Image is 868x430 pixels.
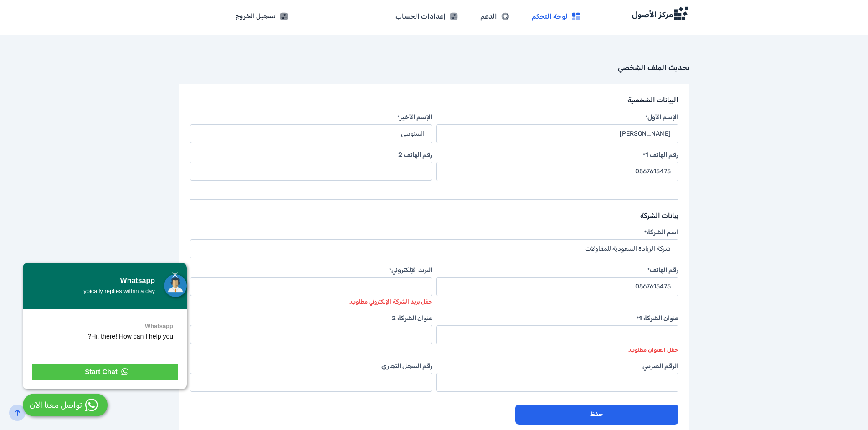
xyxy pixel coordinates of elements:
span: Start Chat [85,367,118,376]
label: عنوان الشركة 1 [436,314,678,324]
div: Typically replies within a day [80,287,155,295]
label: البريد الإلكتروني [190,266,432,275]
strong: حقل العنوان مطلوب. [628,347,678,353]
label: الرقم الضريبي [436,362,678,371]
label: الإسم الأول [436,113,678,122]
h4: بيانات الشركة [190,211,678,228]
div: Whatsapp [87,322,173,330]
a: تسجيل الخروج [229,9,295,24]
img: Logo [631,6,689,21]
label: رقم السجل التجاري [190,362,432,371]
span: لوحة التحكم [532,11,568,22]
strong: حقل بريد الشركة الإلكتروني مطلوب. [349,298,432,305]
span: الدعم [480,11,497,22]
button: حفظ [515,405,678,425]
img: Customer_Service-256.png [164,274,187,297]
button: back-to-top [9,405,26,421]
a: لوحة التحكم [524,11,588,22]
label: رقم الهاتف 2 [190,151,432,160]
label: رقم الهاتف 1 [436,151,678,160]
h4: تحديث الملف الشخصي [618,62,689,73]
div: Whatsapp [80,276,155,285]
label: الإسم الأخير [190,113,432,122]
div: تواصل معنا الآن [30,399,82,411]
h4: البيانات الشخصية [190,95,678,113]
a: الدعم [473,11,517,22]
a: Start Chat [32,364,178,380]
label: اسم الشركة [190,228,678,238]
img: Vector.png [172,272,178,278]
a: إعدادات الحساب [388,11,466,22]
label: عنوان الشركة 2 [190,314,432,323]
span: إعدادات الحساب [395,11,446,22]
label: رقم الهاتف [436,266,678,275]
span: تسجيل الخروج [236,12,276,21]
div: Hi, there! How can I help you? [87,332,173,341]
